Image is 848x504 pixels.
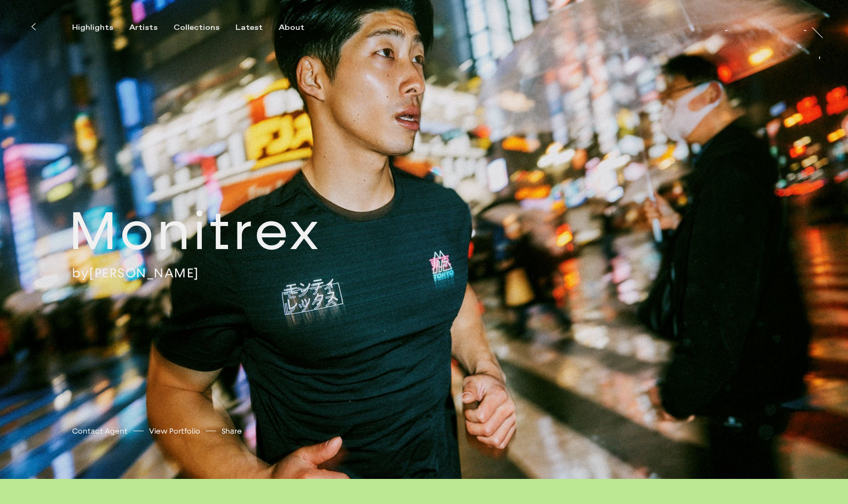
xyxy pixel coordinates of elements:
a: At [PERSON_NAME] [819,43,830,87]
a: Contact Agent [72,426,128,437]
div: Artists [129,23,158,33]
div: Latest [235,23,263,33]
span: by [72,265,89,281]
button: About [279,23,320,33]
div: Highlights [72,23,113,33]
button: Share [222,424,242,438]
h2: Monitrex [69,198,395,265]
button: Latest [235,23,279,33]
a: [PERSON_NAME] [89,265,199,281]
div: At [PERSON_NAME] [811,43,819,139]
button: Highlights [72,23,129,33]
a: View Portfolio [149,426,200,437]
div: Collections [174,23,219,33]
div: [PERSON_NAME] [725,31,807,39]
a: [PERSON_NAME] [725,20,807,31]
button: Artists [129,23,174,33]
button: Collections [174,23,235,33]
div: About [279,23,304,33]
